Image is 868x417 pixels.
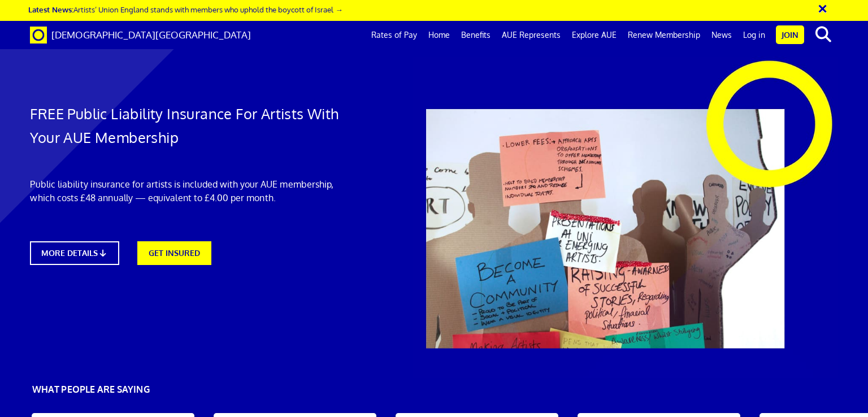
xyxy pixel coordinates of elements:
[706,21,737,49] a: News
[622,21,706,49] a: Renew Membership
[30,241,119,265] a: MORE DETAILS
[30,177,357,205] p: Public liability insurance for artists is included with your AUE membership, which costs £48 annu...
[496,21,566,49] a: AUE Represents
[28,5,342,14] a: Latest News:Artists’ Union England stands with members who uphold the boycott of Israel →
[455,21,496,49] a: Benefits
[423,21,455,49] a: Home
[806,23,841,46] button: search
[366,21,423,49] a: Rates of Pay
[566,21,622,49] a: Explore AUE
[737,21,771,49] a: Log in
[21,21,259,49] a: Brand [DEMOGRAPHIC_DATA][GEOGRAPHIC_DATA]
[776,25,804,44] a: Join
[30,102,357,149] h1: FREE Public Liability Insurance For Artists With Your AUE Membership
[51,29,251,41] span: [DEMOGRAPHIC_DATA][GEOGRAPHIC_DATA]
[28,5,73,14] strong: Latest News:
[137,241,211,265] a: GET INSURED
